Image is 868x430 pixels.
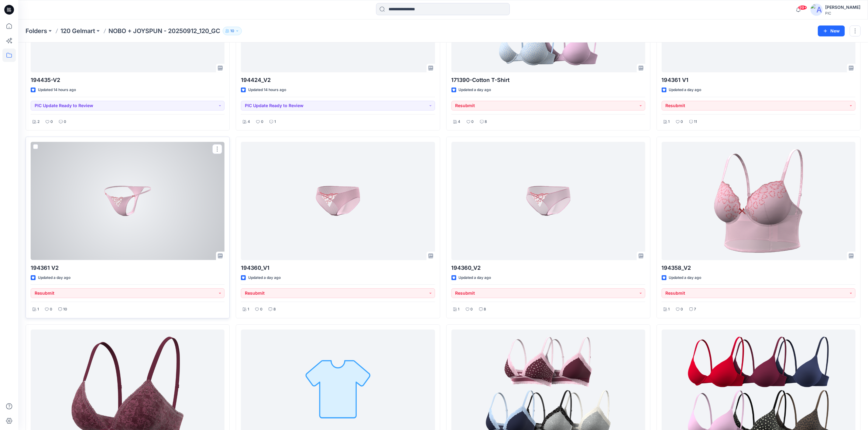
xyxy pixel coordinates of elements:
p: 8 [485,119,487,125]
p: Updated a day ago [459,275,491,281]
p: 11 [694,119,697,125]
p: 4 [458,119,461,125]
span: 99+ [798,5,807,10]
p: 4 [248,119,250,125]
div: [PERSON_NAME] [825,4,860,11]
p: 194435-V2 [31,76,225,84]
p: 1 [248,306,249,313]
p: 1 [274,119,276,125]
p: 194360_V1 [241,264,435,272]
p: Updated a day ago [459,87,491,93]
p: 8 [273,306,276,313]
p: 7 [694,306,696,313]
p: Updated 14 hours ago [248,87,286,93]
p: Updated 14 hours ago [38,87,76,93]
p: 194424_V2 [241,76,435,84]
p: 0 [50,306,52,313]
p: Updated a day ago [38,275,70,281]
button: 10 [223,27,242,35]
p: 194360_V2 [451,264,645,272]
p: 0 [64,119,66,125]
p: 10 [63,306,67,313]
p: 0 [471,306,473,313]
p: 2 [37,119,39,125]
button: New [818,25,845,36]
p: 194358_V2 [662,264,856,272]
p: 0 [681,119,683,125]
p: 1 [37,306,39,313]
p: 0 [472,119,474,125]
p: Updated a day ago [669,87,702,93]
p: 10 [230,28,234,34]
p: 0 [50,119,53,125]
a: 194360_V2 [451,142,645,260]
p: 0 [261,119,263,125]
p: Updated a day ago [669,275,702,281]
p: 171390-Cotton T-Shirt [451,76,645,84]
a: 194360_V1 [241,142,435,260]
a: Folders [26,27,47,35]
p: 0 [260,306,262,313]
a: 120 Gelmart [60,27,95,35]
p: 8 [484,306,486,313]
div: PIC [825,11,860,15]
p: 1 [458,306,460,313]
p: Updated a day ago [248,275,281,281]
p: 1 [668,119,670,125]
img: avatar [811,4,823,16]
p: NOBO + JOYSPUN - 20250912_120_GC [108,27,220,35]
a: 194361 V2 [31,142,225,260]
p: 194361 V2 [31,264,225,272]
p: 194361 V1 [662,76,856,84]
p: 0 [681,306,683,313]
p: 1 [668,306,670,313]
a: 194358_V2 [662,142,856,260]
